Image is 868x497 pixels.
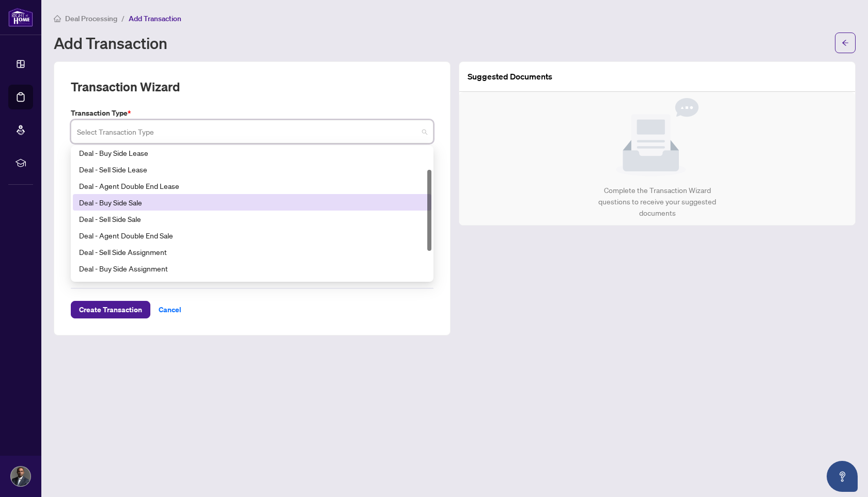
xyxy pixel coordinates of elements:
span: home [54,15,61,22]
img: logo [8,8,33,27]
div: Deal - Agent Double End Lease [79,180,425,191]
img: Null State Icon [616,98,699,177]
div: Deal - Buy Side Sale [73,194,431,211]
h2: Transaction Wizard [71,78,180,95]
div: Deal - Agent Double End Lease [73,178,431,194]
li: / [121,12,125,24]
div: Deal - Agent Double End Sale [79,230,425,241]
div: Deal - Sell Side Sale [79,213,425,225]
button: Create Transaction [71,301,150,318]
span: Deal Processing [65,14,117,23]
div: Deal - Agent Double End Sale [73,227,431,244]
div: Deal - Referral Lease [79,279,425,291]
div: Complete the Transaction Wizard questions to receive your suggested documents [587,185,727,219]
div: Deal - Buy Side Assignment [73,260,431,277]
h1: Add Transaction [54,35,167,51]
label: Transaction Type [71,107,433,119]
div: Deal - Sell Side Assignment [73,244,431,260]
div: Deal - Sell Side Sale [73,211,431,227]
div: Deal - Buy Side Sale [79,197,425,208]
span: Create Transaction [79,301,142,318]
article: Suggested Documents [468,70,552,83]
div: Deal - Buy Side Lease [73,145,431,161]
div: Deal - Buy Side Assignment [79,263,425,274]
button: Open asap [827,461,858,492]
span: arrow-left [842,39,849,46]
button: Cancel [150,301,190,318]
img: Profile Icon [11,467,30,486]
div: Deal - Buy Side Lease [79,147,425,158]
div: Deal - Sell Side Lease [79,164,425,175]
div: Deal - Sell Side Assignment [79,246,425,258]
div: Deal - Referral Lease [73,277,431,293]
span: Cancel [159,301,181,318]
div: Deal - Sell Side Lease [73,161,431,178]
span: Add Transaction [129,14,181,23]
